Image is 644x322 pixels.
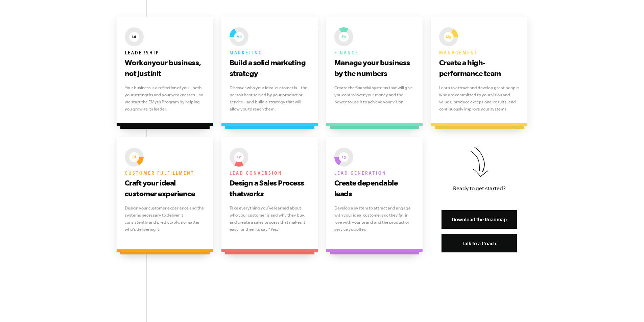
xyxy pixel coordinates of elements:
img: EMyth The Seven Essential Systems: Leadership [125,27,144,46]
p: Learn to attract and develop great people who are committed to your vision and values, produce ex... [439,84,520,113]
a: Download the Roadmap [442,210,517,229]
h3: Work your business, not just it [125,57,205,79]
p: Your business is a reflection of you—both your strengths and your weaknesses—so we start the EMyt... [125,84,205,113]
img: EMyth The Seven Essential Systems: Lead generation [334,148,353,167]
a: Talk to a Coach [442,234,517,252]
h6: Leadership [125,49,205,57]
img: EMyth The Seven Essential Systems: Lead conversion [230,148,248,167]
img: EMyth The Seven Essential Systems: Management [439,27,458,46]
h3: Create dependable leads [334,177,415,199]
h6: Customer fulfillment [125,169,205,177]
i: on [143,58,152,67]
h3: Create a high-performance team [439,57,520,79]
h6: Marketing [230,49,310,57]
p: Create the financial systems that will give you control over your money and the power to use it t... [334,84,415,105]
iframe: Chat Widget [610,290,644,322]
p: Discover who your ideal customer is—the person best served by your product or service—and build a... [230,84,310,113]
h6: Finance [334,49,415,57]
h3: Craft your ideal customer experience [125,177,205,199]
h3: Build a solid marketing strategy [230,57,310,79]
p: Design your customer experience and the systems necessary to deliver it consistently and predicta... [125,204,205,233]
img: EMyth The Seven Essential Systems: Customer fulfillment [125,148,144,167]
h6: Lead generation [334,169,415,177]
img: EMyth The Seven Essential Systems: Marketing [230,27,248,46]
p: Develop a system to attract and engage with your ideal customers so they fall in love with your b... [334,204,415,233]
h3: Manage your business by the numbers [334,57,415,79]
img: Download the Roadmap [470,147,488,177]
h6: Lead conversion [230,169,310,177]
span: Talk to a Coach [462,241,496,246]
p: Take everything you’ve learned about who your customer is and why they buy, and create a sales pr... [230,204,310,233]
i: in [150,69,157,77]
h3: Design a Sales Process that [230,177,310,199]
i: works [244,189,264,198]
h6: Management [439,49,520,57]
p: Ready to get started? [442,184,517,193]
img: EMyth The Seven Essential Systems: Finance [334,27,353,46]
